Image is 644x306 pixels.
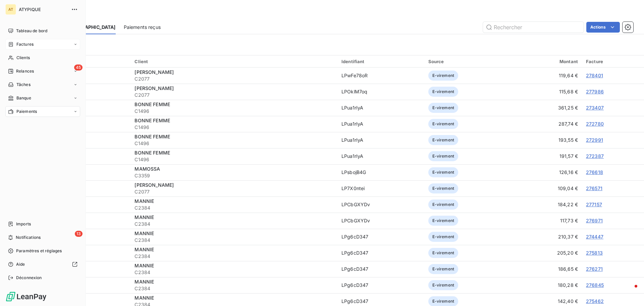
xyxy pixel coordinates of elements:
[135,182,174,188] span: [PERSON_NAME]
[514,100,582,116] td: 361,25 €
[5,291,47,302] img: Logo LeanPay
[135,188,333,195] span: C2077
[16,221,31,227] span: Imports
[514,261,582,277] td: 186,65 €
[428,119,459,129] span: E-virement
[337,100,424,116] td: LPua1rIyA
[586,105,604,111] a: 273407
[337,68,424,84] td: LPwFe78oR
[5,259,80,270] a: Aide
[135,295,154,301] span: MANNIE
[135,247,154,252] span: MANNIE
[16,248,62,254] span: Paramètres et réglages
[135,221,333,227] span: C2384
[135,230,154,236] span: MANNIE
[16,82,31,88] span: Tâches
[74,64,83,71] span: 45
[428,103,459,113] span: E-virement
[16,68,34,74] span: Relances
[16,108,37,115] span: Paiements
[586,22,620,33] button: Actions
[586,121,604,127] a: 272780
[135,166,160,172] span: MAMOSSA
[135,150,170,156] span: BONNE FEMME
[586,89,604,94] a: 277986
[514,229,582,245] td: 210,37 €
[514,245,582,261] td: 205,20 €
[135,92,333,98] span: C2077
[16,55,30,61] span: Clients
[337,261,424,277] td: LPg6cD347
[586,202,602,207] a: 277157
[337,116,424,132] td: LPua1rIyA
[135,269,333,276] span: C2384
[135,263,154,268] span: MANNIE
[586,266,603,272] a: 276271
[19,7,67,12] span: ATYPIQUE
[514,84,582,100] td: 115,68 €
[16,261,25,267] span: Aide
[135,134,170,139] span: BONNE FEMME
[135,69,174,75] span: [PERSON_NAME]
[135,59,333,64] div: Client
[428,135,459,145] span: E-virement
[514,164,582,180] td: 126,16 €
[135,285,333,292] span: C2384
[514,148,582,164] td: 191,57 €
[586,169,603,175] a: 276618
[428,151,459,161] span: E-virement
[16,234,41,241] span: Notifications
[428,200,459,210] span: E-virement
[337,132,424,148] td: LPua1rIyA
[518,59,578,64] div: Montant
[135,85,174,91] span: [PERSON_NAME]
[16,95,31,101] span: Banque
[135,156,333,163] span: C1496
[428,264,459,274] span: E-virement
[135,205,333,211] span: C2384
[337,180,424,196] td: LP7X0ntei
[337,213,424,229] td: LPCbGXYDv
[337,148,424,164] td: LPua1rIyA
[428,167,459,177] span: E-virement
[514,277,582,293] td: 180,28 €
[586,282,604,288] a: 276845
[135,214,154,220] span: MANNIE
[337,84,424,100] td: LPOklM7oq
[135,108,333,115] span: C1496
[586,59,640,64] div: Facture
[586,185,602,191] a: 276571
[428,216,459,226] span: E-virement
[135,101,170,107] span: BONNE FEMME
[428,59,509,64] div: Source
[514,180,582,196] td: 109,04 €
[135,172,333,179] span: C3359
[337,245,424,261] td: LPg6cD347
[586,250,603,256] a: 275813
[135,140,333,147] span: C1496
[586,137,603,143] a: 272991
[428,71,459,81] span: E-virement
[135,76,333,82] span: C2077
[514,68,582,84] td: 119,64 €
[428,248,459,258] span: E-virement
[337,196,424,213] td: LPCbGXYDv
[621,283,637,299] iframe: Intercom live chat
[428,87,459,97] span: E-virement
[337,277,424,293] td: LPg6cD347
[514,116,582,132] td: 287,74 €
[135,198,154,204] span: MANNIE
[586,73,603,78] a: 278401
[337,164,424,180] td: LPsbojB4G
[514,213,582,229] td: 117,73 €
[514,132,582,148] td: 193,55 €
[586,234,603,239] a: 274447
[428,280,459,290] span: E-virement
[16,41,34,47] span: Factures
[135,118,170,123] span: BONNE FEMME
[428,183,459,193] span: E-virement
[514,196,582,213] td: 184,22 €
[135,237,333,244] span: C2384
[337,229,424,245] td: LPg6cD347
[75,231,83,237] span: 13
